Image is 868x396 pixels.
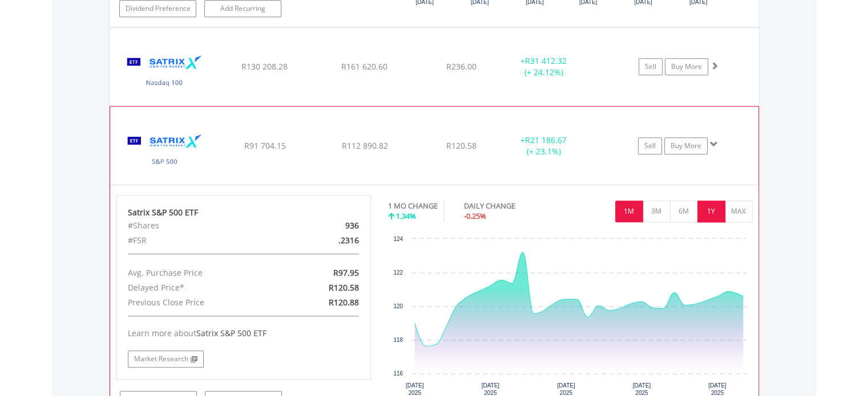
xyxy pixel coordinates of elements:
div: + (+ 23.1%) [500,134,586,157]
img: EQU.ZA.STX500.png [116,121,214,181]
span: R31 412.32 [525,55,567,66]
span: R161 620.60 [341,61,387,72]
button: MAX [725,201,753,222]
span: R120.58 [329,282,359,293]
div: Previous Close Price [119,295,285,310]
div: Avg. Purchase Price [119,266,285,280]
text: 124 [393,236,403,242]
span: 1.34% [396,211,416,221]
text: [DATE] 2025 [406,382,424,396]
span: R97.95 [333,267,359,278]
text: [DATE] 2025 [708,382,726,396]
div: + (+ 24.12%) [501,55,587,78]
div: #FSR [119,233,285,248]
span: R236.00 [446,61,477,72]
a: Sell [639,58,663,75]
div: #Shares [119,218,285,233]
div: Delayed Price* [119,280,285,295]
div: DAILY CHANGE [464,201,555,211]
span: R120.58 [446,140,477,151]
div: .2316 [285,233,368,248]
button: 1M [615,201,643,222]
div: 1 MO CHANGE [388,201,438,211]
a: Market Research [128,350,204,368]
button: 6M [670,201,698,222]
text: 122 [393,270,403,276]
button: 3M [643,201,671,222]
text: 116 [393,370,403,377]
span: R112 890.82 [341,140,387,151]
img: EQU.ZA.STXNDQ.png [115,42,213,103]
text: [DATE] 2025 [557,382,575,396]
text: 120 [393,303,403,309]
span: Satrix S&P 500 ETF [196,328,267,338]
div: Learn more about [128,328,360,339]
a: Buy More [664,137,708,154]
div: Satrix S&P 500 ETF [128,207,360,218]
span: R91 704.15 [244,140,285,151]
text: [DATE] 2025 [482,382,500,396]
a: Buy More [665,58,708,75]
span: -0.25% [464,211,486,221]
text: [DATE] 2025 [633,382,651,396]
a: Sell [638,137,662,154]
span: R130 208.28 [241,61,288,72]
span: R21 186.67 [525,134,567,145]
button: 1Y [697,201,725,222]
text: 118 [393,337,403,343]
span: R120.88 [329,297,359,308]
div: 936 [285,218,368,233]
